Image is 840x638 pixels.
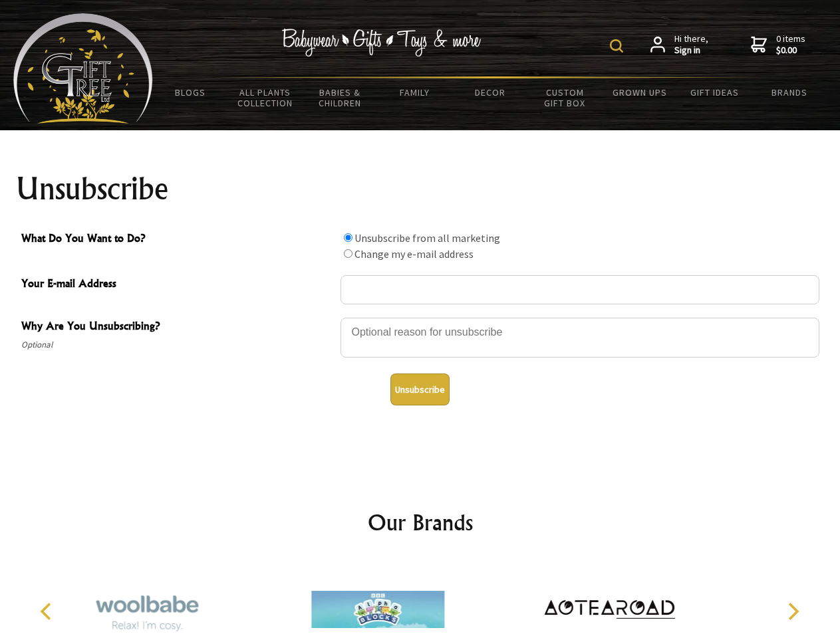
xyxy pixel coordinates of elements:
h1: Unsubscribe [16,173,825,205]
button: Unsubscribe [390,373,450,405]
span: Your E-mail Address [21,275,334,294]
span: Hi there, [674,33,708,56]
img: product search [610,39,623,53]
a: All Plants Collection [228,78,303,117]
img: Babyware - Gifts - Toys and more... [13,13,153,124]
label: Unsubscribe from all marketing [354,231,500,245]
span: 0 items [776,33,805,56]
button: Next [778,597,807,626]
a: BLOGS [153,78,228,106]
textarea: Why Are You Unsubscribing? [341,318,819,358]
span: What Do You Want to Do? [21,230,334,249]
input: Your E-mail Address [341,275,819,304]
span: Why Are You Unsubscribing? [21,318,334,337]
a: Grown Ups [602,78,677,106]
a: 0 items$0.00 [751,33,805,56]
input: What Do You Want to Do? [344,233,352,242]
strong: $0.00 [776,45,805,56]
h2: Our Brands [27,506,814,538]
a: Gift Ideas [677,78,752,106]
img: Babywear - Gifts - Toys & more [282,29,482,56]
strong: Sign in [674,45,708,56]
label: Change my e-mail address [354,247,474,261]
a: Custom Gift Box [527,78,603,117]
a: Brands [752,78,827,106]
a: Family [378,78,453,106]
a: Hi there,Sign in [650,33,708,56]
button: Previous [33,597,63,626]
span: Optional [21,337,334,353]
a: Decor [452,78,527,106]
a: Babies & Children [303,78,378,117]
input: What Do You Want to Do? [344,249,352,258]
